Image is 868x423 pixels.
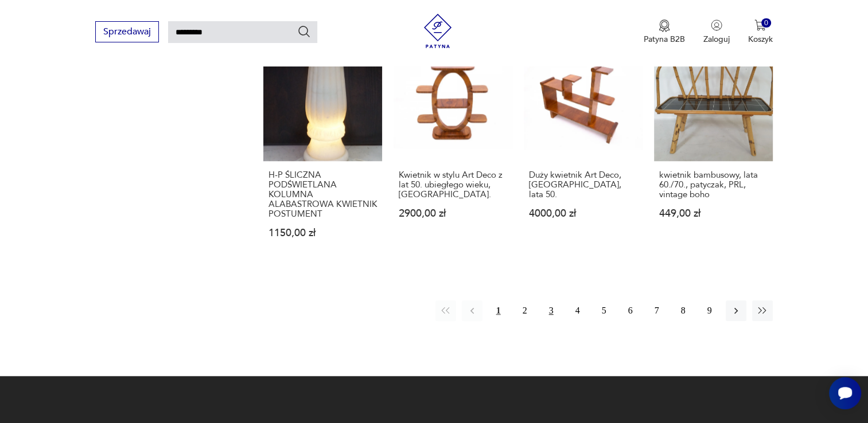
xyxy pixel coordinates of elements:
[644,19,685,45] a: Ikona medaluPatyna B2B
[263,42,382,260] a: H-P ŚLICZNA PODŚWIETLANA KOLUMNA ALABASTROWA KWIETNIK POSTUMENTH-P ŚLICZNA PODŚWIETLANA KOLUMNA A...
[647,300,667,321] button: 7
[711,19,722,31] img: Ikonka użytkownika
[95,29,159,37] a: Sprzedawaj
[761,18,771,28] div: 0
[394,42,512,260] a: Kwietnik w stylu Art Deco z lat 50. ubiegłego wieku, Polska.Kwietnik w stylu Art Deco z lat 50. u...
[659,170,768,199] h3: kwietnik bambusowy, lata 60./70., patyczak, PRL, vintage boho
[524,42,643,260] a: Duży kwietnik Art Deco, Polska, lata 50.Duży kwietnik Art Deco, [GEOGRAPHIC_DATA], lata 50.4000,0...
[421,14,455,48] img: Patyna - sklep z meblami i dekoracjami vintage
[594,300,614,321] button: 5
[515,300,535,321] button: 2
[644,19,685,45] button: Patyna B2B
[748,34,773,45] p: Koszyk
[673,300,694,321] button: 8
[268,170,377,219] h3: H-P ŚLICZNA PODŚWIETLANA KOLUMNA ALABASTROWA KWIETNIK POSTUMENT
[829,377,861,409] iframe: Smartsupp widget button
[541,300,562,321] button: 3
[297,25,311,38] button: Szukaj
[529,209,637,218] p: 4000,00 zł
[703,19,730,45] button: Zaloguj
[644,34,685,45] p: Patyna B2B
[654,42,773,260] a: kwietnik bambusowy, lata 60./70., patyczak, PRL, vintage bohokwietnik bambusowy, lata 60./70., pa...
[488,300,509,321] button: 1
[268,228,377,238] p: 1150,00 zł
[754,19,766,31] img: Ikona koszyka
[748,19,773,45] button: 0Koszyk
[95,21,159,42] button: Sprzedawaj
[620,300,641,321] button: 6
[529,170,637,199] h3: Duży kwietnik Art Deco, [GEOGRAPHIC_DATA], lata 50.
[659,19,670,32] img: Ikona medalu
[699,300,720,321] button: 9
[399,209,507,218] p: 2900,00 zł
[567,300,588,321] button: 4
[703,34,730,45] p: Zaloguj
[659,209,768,218] p: 449,00 zł
[399,170,507,199] h3: Kwietnik w stylu Art Deco z lat 50. ubiegłego wieku, [GEOGRAPHIC_DATA].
